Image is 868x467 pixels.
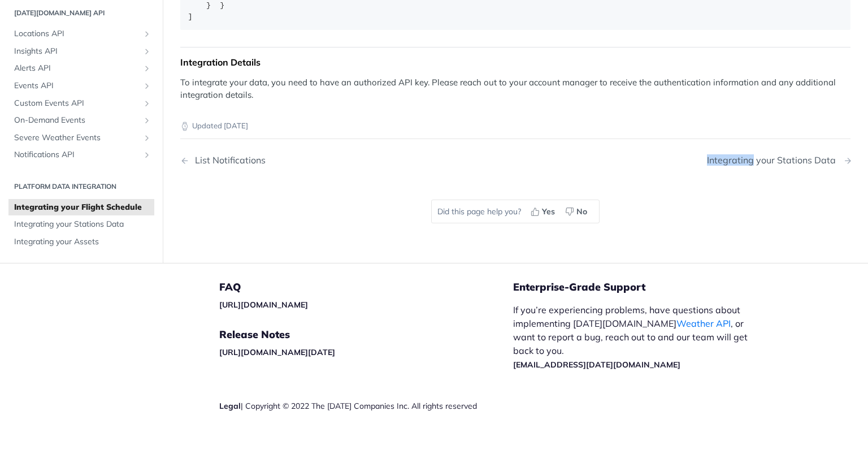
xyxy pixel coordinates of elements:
div: Integration Details [180,57,850,68]
h5: Release Notes [219,328,513,341]
h5: Enterprise-Grade Support [513,280,778,294]
a: [URL][DOMAIN_NAME][DATE] [219,347,335,357]
span: Integrating your Stations Data [14,219,151,231]
div: | Copyright © 2022 The [DATE] Companies Inc. All rights reserved [219,400,513,412]
a: Insights APIShow subpages for Insights API [8,43,154,60]
button: Show subpages for Locations API [142,30,151,39]
div: Integrating your Stations Data [707,155,841,166]
a: Events APIShow subpages for Events API [8,77,154,94]
button: Show subpages for On-Demand Events [142,116,151,126]
a: Alerts APIShow subpages for Alerts API [8,60,154,77]
span: Integrating your Flight Schedule [14,202,151,213]
button: No [561,203,593,220]
div: Did this page help you? [431,200,600,223]
a: Custom Events APIShow subpages for Custom Events API [8,95,154,112]
a: Next Page: Integrating your Stations Data [707,155,850,166]
a: Integrating your Stations Data [8,217,154,233]
button: Show subpages for Alerts API [142,64,151,73]
span: Custom Events API [14,98,140,109]
span: Yes [542,206,555,218]
span: On-Demand Events [14,115,140,127]
p: Updated [DATE] [180,120,850,132]
span: Severe Weather Events [14,132,140,144]
a: [URL][DOMAIN_NAME] [219,300,308,310]
span: Alerts API [14,63,140,75]
span: Events API [14,80,140,92]
button: Yes [527,203,561,220]
span: Insights API [14,46,140,57]
h2: Platform DATA integration [8,181,154,192]
span: Notifications API [14,150,140,161]
a: Severe Weather EventsShow subpages for Severe Weather Events [8,129,154,146]
a: Previous Page: List Notifications [180,155,467,166]
a: On-Demand EventsShow subpages for On-Demand Events [8,113,154,129]
a: Weather API [676,318,731,329]
span: Integrating your Assets [14,237,151,248]
button: Show subpages for Custom Events API [142,99,151,108]
p: To integrate your data, you need to have an authorized API key. Please reach out to your account ... [180,76,850,102]
a: Integrating your Flight Schedule [8,199,154,216]
nav: Pagination Controls [180,144,850,177]
button: Show subpages for Insights API [142,47,151,56]
a: [EMAIL_ADDRESS][DATE][DOMAIN_NAME] [513,360,680,370]
h5: FAQ [219,280,513,294]
a: Locations APIShow subpages for Locations API [8,26,154,43]
button: Show subpages for Events API [142,81,151,90]
a: Integrating your Assets [8,234,154,251]
button: Show subpages for Severe Weather Events [142,133,151,142]
span: Locations API [14,29,140,40]
p: If you’re experiencing problems, have questions about implementing [DATE][DOMAIN_NAME] , or want ... [513,303,759,371]
span: No [576,206,587,218]
a: Notifications APIShow subpages for Notifications API [8,147,154,164]
button: Show subpages for Notifications API [142,151,151,160]
a: Legal [219,401,241,411]
h2: [DATE][DOMAIN_NAME] API [8,8,154,19]
div: List Notifications [189,155,266,166]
